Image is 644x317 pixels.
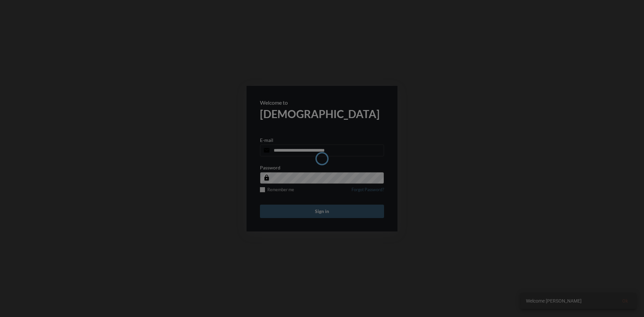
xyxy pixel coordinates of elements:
[260,187,294,192] label: Remember me
[260,99,384,106] p: Welcome to
[260,137,273,143] p: E-mail
[260,165,280,170] p: Password
[352,187,384,196] a: Forgot Password?
[260,107,384,120] h2: [DEMOGRAPHIC_DATA]
[622,298,628,304] span: Ok
[260,205,384,218] button: Sign in
[526,298,582,304] span: Welcome [PERSON_NAME]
